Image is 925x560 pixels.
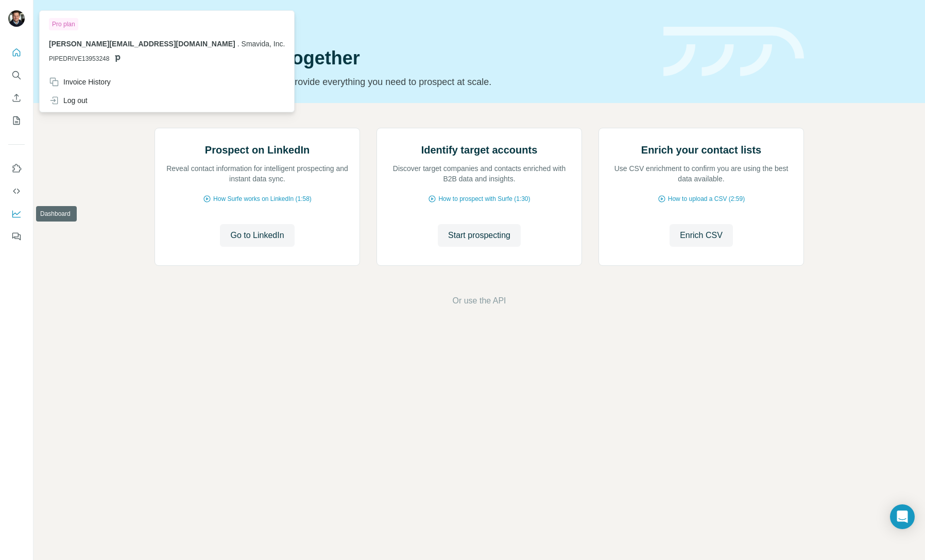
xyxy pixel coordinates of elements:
button: Go to LinkedIn [220,224,294,247]
button: My lists [8,111,25,130]
button: Start prospecting [438,224,521,247]
span: PIPEDRIVE13953248 [49,54,109,63]
h1: Let’s prospect together [155,48,651,69]
p: Use CSV enrichment to confirm you are using the best data available. [609,163,793,184]
span: Start prospecting [448,229,510,242]
span: How Surfe works on LinkedIn (1:58) [213,194,312,203]
h2: Prospect on LinkedIn [205,143,310,157]
div: Log out [49,95,88,106]
div: Quick start [155,19,651,29]
h2: Identify target accounts [421,143,538,157]
div: Open Intercom Messenger [890,504,915,529]
span: How to prospect with Surfe (1:30) [438,194,530,203]
span: Smavida, Inc. [242,40,285,48]
p: Reveal contact information for intelligent prospecting and instant data sync. [165,163,349,184]
div: Pro plan [49,18,78,30]
span: . [237,40,239,48]
span: Enrich CSV [680,229,723,242]
img: Avatar [8,10,25,27]
button: Enrich CSV [8,89,25,107]
p: Pick your starting point and we’ll provide everything you need to prospect at scale. [155,75,651,89]
span: Go to LinkedIn [230,229,284,242]
button: Dashboard [8,205,25,223]
span: How to upload a CSV (2:59) [668,194,745,203]
button: Use Surfe API [8,182,25,200]
span: [PERSON_NAME][EMAIL_ADDRESS][DOMAIN_NAME] [49,40,235,48]
button: Search [8,66,25,84]
button: Feedback [8,227,25,246]
h2: Enrich your contact lists [641,143,761,157]
button: Enrich CSV [670,224,733,247]
div: Invoice History [49,77,111,87]
img: banner [663,27,804,77]
button: Or use the API [452,295,506,307]
button: Use Surfe on LinkedIn [8,159,25,178]
p: Discover target companies and contacts enriched with B2B data and insights. [387,163,571,184]
button: Quick start [8,43,25,62]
